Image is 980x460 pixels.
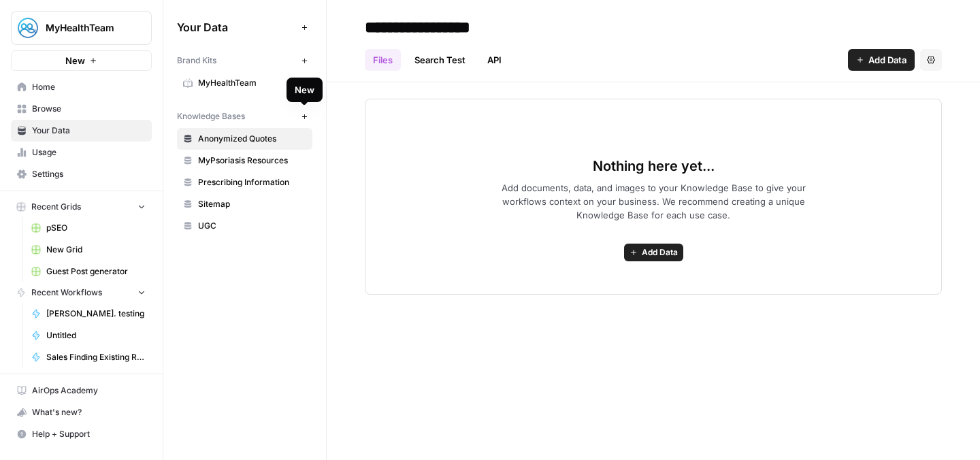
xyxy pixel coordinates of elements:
span: Home [32,81,146,93]
button: New [11,50,152,71]
a: New Grid [25,239,152,261]
button: Add Data [848,49,915,71]
a: Search Test [406,49,474,71]
span: MyHealthTeam [198,77,306,89]
a: Your Data [11,120,152,142]
button: Recent Workflows [11,282,152,303]
a: Guest Post generator [25,261,152,282]
a: Sales Finding Existing Relevant Content [25,346,152,368]
span: Help + Support [32,428,146,440]
a: Settings [11,163,152,185]
a: MyPsoriasis Resources [177,150,312,171]
a: Browse [11,98,152,120]
span: pSEO [46,222,146,234]
span: Your Data [32,125,146,137]
a: Home [11,76,152,98]
button: Add Data [624,244,683,261]
span: AirOps Academy [32,384,146,397]
a: MyHealthTeam [177,72,312,94]
span: Settings [32,168,146,180]
button: Workspace: MyHealthTeam [11,11,152,45]
span: Sitemap [198,198,306,210]
a: Untitled [25,325,152,346]
span: Recent Workflows [31,286,102,299]
span: New [65,54,85,67]
span: Untitled [46,329,146,342]
span: Prescribing Information [198,176,306,188]
span: Add documents, data, and images to your Knowledge Base to give your workflows context on your bus... [479,181,828,222]
a: [PERSON_NAME]. testing [25,303,152,325]
a: AirOps Academy [11,380,152,401]
button: What's new? [11,401,152,423]
span: Your Data [177,19,296,35]
span: Usage [32,146,146,159]
span: Anonymized Quotes [198,133,306,145]
a: Anonymized Quotes [177,128,312,150]
span: New Grid [46,244,146,256]
span: MyHealthTeam [46,21,128,35]
span: Add Data [868,53,906,67]
span: MyPsoriasis Resources [198,154,306,167]
button: Recent Grids [11,197,152,217]
a: Sitemap [177,193,312,215]
a: API [479,49,510,71]
span: UGC [198,220,306,232]
span: [PERSON_NAME]. testing [46,308,146,320]
button: Help + Support [11,423,152,445]
span: Add Data [642,246,678,259]
span: Recent Grids [31,201,81,213]
span: Brand Kits [177,54,216,67]
img: MyHealthTeam Logo [16,16,40,40]
span: Browse [32,103,146,115]
span: Guest Post generator [46,265,146,278]
a: Prescribing Information [177,171,312,193]
a: UGC [177,215,312,237]
div: New [295,83,314,97]
span: Knowledge Bases [177,110,245,122]
a: pSEO [25,217,152,239]
span: Sales Finding Existing Relevant Content [46,351,146,363]
a: Files [365,49,401,71]
span: Nothing here yet... [593,157,715,176]
div: What's new? [12,402,151,423]
a: Usage [11,142,152,163]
